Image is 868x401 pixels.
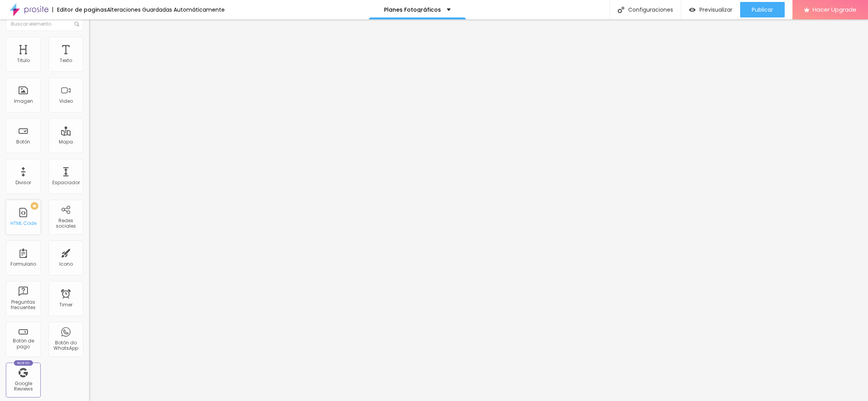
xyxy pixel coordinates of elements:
input: Buscar elemento [6,17,83,31]
div: Google Reviews [8,381,38,392]
img: Icone [618,7,624,13]
div: Icono [59,261,73,267]
div: Divisor [15,180,31,185]
button: Publicar [740,2,785,17]
img: Icone [74,22,79,26]
div: Espaciador [52,180,80,185]
div: Preguntas frecuentes [8,299,38,311]
div: Timer [59,302,72,308]
div: Nuevo [14,360,33,366]
div: Imagen [14,99,33,104]
div: Texto [60,58,72,63]
div: Redes sociales [50,218,81,229]
div: Alteraciones Guardadas Automáticamente [107,7,225,12]
div: Botón de pago [8,338,38,349]
div: Editor de paginas [52,7,107,12]
div: Video [59,99,73,104]
div: Mapa [59,139,73,145]
span: Publicar [752,7,773,13]
div: Formulario [10,261,36,267]
div: Titulo [17,58,30,63]
span: Hacer Upgrade [813,6,856,13]
p: Planes Fotográficos [384,7,441,12]
img: view-1.svg [689,7,696,13]
span: Previsualizar [699,7,732,13]
iframe: Editor [89,19,868,401]
div: Botón [16,139,30,145]
button: Previsualizar [681,2,740,17]
div: Botón do WhatsApp [50,340,81,351]
div: HTML Code [10,221,36,226]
